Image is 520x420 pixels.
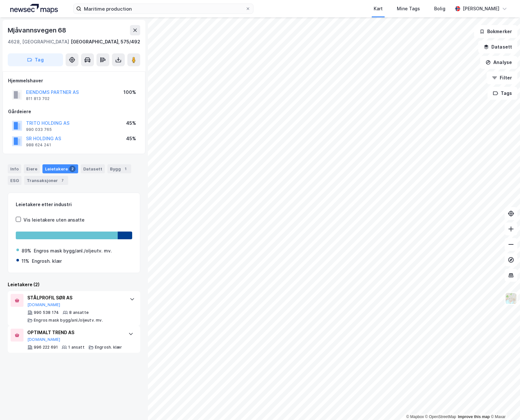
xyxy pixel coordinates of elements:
button: Tag [8,53,63,66]
div: 8 ansatte [69,310,89,315]
div: Mjåvannsvegen 68 [8,25,68,35]
div: 996 222 691 [34,345,58,350]
div: [PERSON_NAME] [463,5,499,13]
div: Eiere [24,164,40,173]
div: Datasett [81,164,105,173]
div: Leietakere (2) [8,281,140,288]
div: Kart [374,5,383,13]
div: 89% [22,247,31,255]
div: 45% [126,119,136,127]
div: 990 538 174 [34,310,59,315]
div: 100% [123,88,136,96]
button: Bokmerker [474,25,517,38]
button: Analyse [480,56,517,69]
div: 11% [22,257,29,265]
a: OpenStreetMap [425,415,456,419]
iframe: Chat Widget [488,389,520,420]
div: Leietakere etter industri [16,201,132,208]
input: Søk på adresse, matrikkel, gårdeiere, leietakere eller personer [81,4,245,14]
button: Filter [487,71,517,84]
div: Info [8,164,21,173]
div: 811 813 702 [26,96,50,101]
div: Vis leietakere uten ansatte [23,216,85,224]
a: Improve this map [458,415,490,419]
img: logo.a4113a55bc3d86da70a041830d287a7e.svg [10,4,58,14]
img: Z [505,292,517,305]
div: OPTIMALT TREND AS [27,329,122,336]
div: 45% [126,135,136,142]
div: Mine Tags [397,5,420,13]
button: [DOMAIN_NAME] [27,302,60,307]
div: Transaksjoner [24,176,68,185]
button: [DOMAIN_NAME] [27,337,60,342]
div: Leietakere [42,164,78,173]
div: [GEOGRAPHIC_DATA], 575/492 [71,38,140,46]
button: Datasett [478,41,517,53]
div: Bolig [434,5,445,13]
div: 4628, [GEOGRAPHIC_DATA] [8,38,69,46]
div: 2 [69,166,76,172]
div: Engros mask bygg/anl./oljeutv. mv. [34,318,103,323]
div: Engrosh. klær [95,345,122,350]
button: Tags [488,87,517,100]
div: Engrosh. klær [32,257,62,265]
div: 1 [122,166,129,172]
div: 1 ansatt [68,345,85,350]
div: Hjemmelshaver [8,77,140,85]
div: 988 624 241 [26,142,51,148]
div: Engros mask bygg/anl./oljeutv. mv. [34,247,112,255]
div: 990 033 765 [26,127,52,132]
div: ESG [8,176,22,185]
a: Mapbox [406,415,424,419]
div: Bygg [107,164,131,173]
div: STÅLPROFIL SØR AS [27,294,123,302]
div: 7 [59,177,66,184]
div: Gårdeiere [8,108,140,115]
